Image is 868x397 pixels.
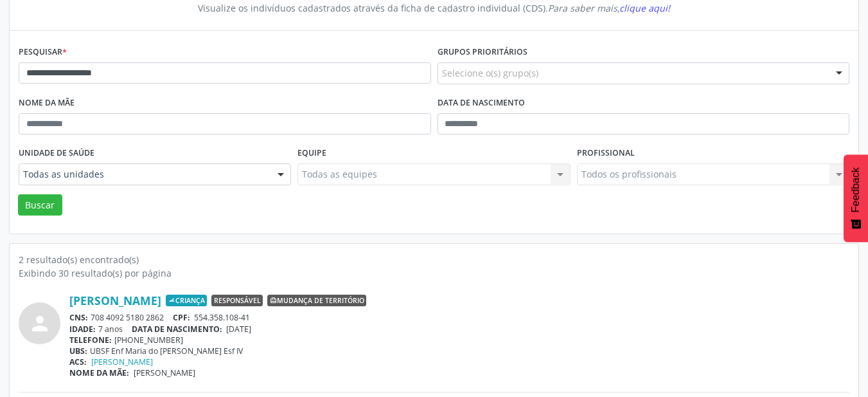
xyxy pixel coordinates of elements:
[438,42,527,62] label: Grupos prioritários
[134,367,195,378] span: [PERSON_NAME]
[267,295,366,306] span: Mudança de território
[173,312,190,323] span: CPF:
[438,93,525,113] label: Data de nascimento
[23,168,265,181] span: Todas as unidades
[69,293,161,308] a: [PERSON_NAME]
[226,324,251,335] span: [DATE]
[548,2,670,14] i: Para saber mais,
[69,335,112,346] span: TELEFONE:
[194,312,250,323] span: 554.358.108-41
[166,295,207,306] span: Criança
[69,324,849,335] div: 7 anos
[19,143,94,163] label: Unidade de saúde
[297,143,326,163] label: Equipe
[69,346,87,356] span: UBS:
[69,312,849,323] div: 708 4092 5180 2862
[69,335,849,346] div: [PHONE_NUMBER]
[19,93,75,113] label: Nome da mãe
[18,194,62,216] button: Buscar
[28,312,51,335] i: person
[844,154,868,242] button: Feedback - Mostrar pesquisa
[69,367,129,378] span: NOME DA MÃE:
[28,1,840,15] div: Visualize os indivíduos cadastrados através da ficha de cadastro individual (CDS).
[19,42,67,62] label: Pesquisar
[442,66,538,80] span: Selecione o(s) grupo(s)
[69,346,849,356] div: UBSF Enf Maria do [PERSON_NAME] Esf IV
[211,295,263,306] span: Responsável
[619,2,670,14] span: clique aqui!
[19,266,849,280] div: Exibindo 30 resultado(s) por página
[91,356,153,367] a: [PERSON_NAME]
[69,356,87,367] span: ACS:
[850,167,862,212] span: Feedback
[69,324,96,335] span: IDADE:
[577,143,635,163] label: Profissional
[132,324,222,335] span: DATA DE NASCIMENTO:
[19,253,849,266] div: 2 resultado(s) encontrado(s)
[69,312,88,323] span: CNS:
